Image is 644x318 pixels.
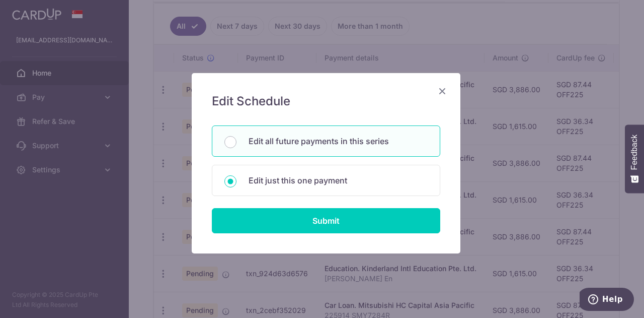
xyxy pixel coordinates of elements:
span: Feedback [630,135,639,170]
h5: Edit Schedule [212,93,440,109]
button: Feedback - Show survey [625,124,644,193]
button: Close [436,85,448,97]
p: Edit all future payments in this series [249,135,428,147]
p: Edit just this one payment [249,174,428,186]
input: Submit [212,208,440,233]
iframe: Opens a widget where you can find more information [580,288,634,313]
